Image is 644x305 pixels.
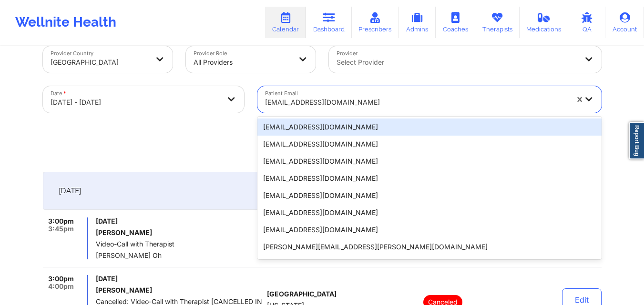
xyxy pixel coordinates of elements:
a: Account [605,7,644,38]
h6: [PERSON_NAME] [96,229,263,236]
a: Prescribers [352,7,399,38]
div: [EMAIL_ADDRESS][DOMAIN_NAME] [257,118,602,136]
span: 4:00pm [48,283,74,290]
span: Video-Call with Therapist [96,240,263,248]
div: All Providers [194,52,292,73]
span: 3:00pm [48,217,74,225]
div: [EMAIL_ADDRESS][DOMAIN_NAME] [265,92,568,113]
a: Coaches [436,7,475,38]
a: QA [568,7,605,38]
span: [DATE] [59,186,81,196]
a: Medications [520,7,569,38]
h6: [PERSON_NAME] [96,286,263,294]
div: [EMAIL_ADDRESS][DOMAIN_NAME] [257,187,602,204]
div: [DATE] - [DATE] [51,92,220,113]
span: 3:45pm [48,225,74,233]
div: [EMAIL_ADDRESS][DOMAIN_NAME] [257,170,602,187]
span: [GEOGRAPHIC_DATA] [267,290,337,298]
div: [EMAIL_ADDRESS][DOMAIN_NAME] [257,256,602,273]
span: [DATE] [96,217,263,225]
div: [PERSON_NAME][EMAIL_ADDRESS][PERSON_NAME][DOMAIN_NAME] [257,238,602,256]
a: Therapists [475,7,520,38]
a: Admins [399,7,436,38]
div: [EMAIL_ADDRESS][DOMAIN_NAME] [257,136,602,153]
span: [DATE] [96,275,263,283]
div: [GEOGRAPHIC_DATA] [51,52,149,73]
div: [EMAIL_ADDRESS][DOMAIN_NAME] [257,204,602,221]
span: 3:00pm [48,275,74,283]
div: [EMAIL_ADDRESS][DOMAIN_NAME] [257,153,602,170]
a: Calendar [265,7,306,38]
span: [PERSON_NAME] Oh [96,252,263,259]
div: [EMAIL_ADDRESS][DOMAIN_NAME] [257,221,602,238]
a: Dashboard [306,7,352,38]
a: Report Bug [629,122,644,159]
